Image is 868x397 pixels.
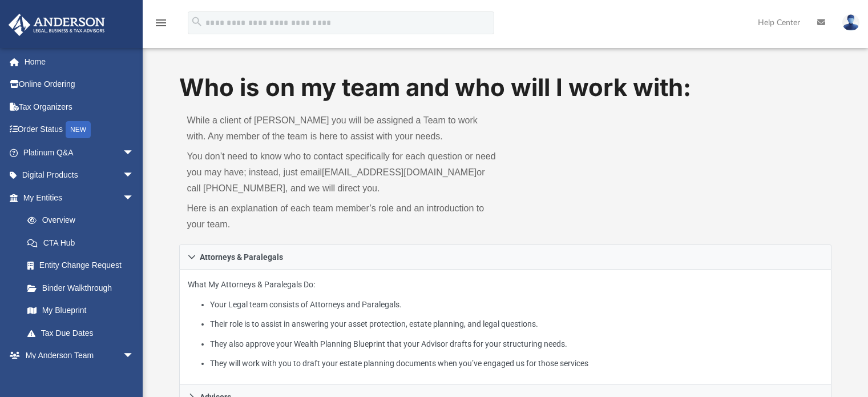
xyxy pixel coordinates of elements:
[188,278,823,371] p: What My Attorneys & Paralegals Do:
[179,71,832,105] h1: Who is on my team and who will I work with:
[191,15,203,28] i: search
[8,186,151,209] a: My Entitiesarrow_drop_down
[8,344,146,367] a: My Anderson Teamarrow_drop_down
[123,164,146,187] span: arrow_drop_down
[154,22,168,30] a: menu
[179,244,832,270] a: Attorneys & Paralegals
[187,149,498,197] p: You don’t need to know who to contact specifically for each question or need you may have; instea...
[210,298,823,312] li: Your Legal team consists of Attorneys and Paralegals.
[16,209,151,232] a: Overview
[16,276,151,299] a: Binder Walkthrough
[123,344,146,368] span: arrow_drop_down
[8,141,151,164] a: Platinum Q&Aarrow_drop_down
[123,186,146,210] span: arrow_drop_down
[8,50,151,73] a: Home
[842,14,859,31] img: User Pic
[187,113,498,145] p: While a client of [PERSON_NAME] you will be assigned a Team to work with. Any member of the team ...
[8,95,151,118] a: Tax Organizers
[210,337,823,351] li: They also approve your Wealth Planning Blueprint that your Advisor drafts for your structuring ne...
[5,14,108,36] img: Anderson Advisors Platinum Portal
[8,164,151,187] a: Digital Productsarrow_drop_down
[16,299,146,322] a: My Blueprint
[187,200,498,232] p: Here is an explanation of each team member’s role and an introduction to your team.
[210,317,823,331] li: Their role is to assist in answering your asset protection, estate planning, and legal questions.
[16,322,151,344] a: Tax Due Dates
[16,231,151,254] a: CTA Hub
[179,270,832,386] div: Attorneys & Paralegals
[123,141,146,165] span: arrow_drop_down
[210,356,823,371] li: They will work with you to draft your estate planning documents when you’ve engaged us for those ...
[200,253,283,261] span: Attorneys & Paralegals
[8,118,151,142] a: Order StatusNEW
[16,254,151,277] a: Entity Change Request
[66,121,91,138] div: NEW
[154,16,168,30] i: menu
[8,73,151,96] a: Online Ordering
[322,167,477,177] a: [EMAIL_ADDRESS][DOMAIN_NAME]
